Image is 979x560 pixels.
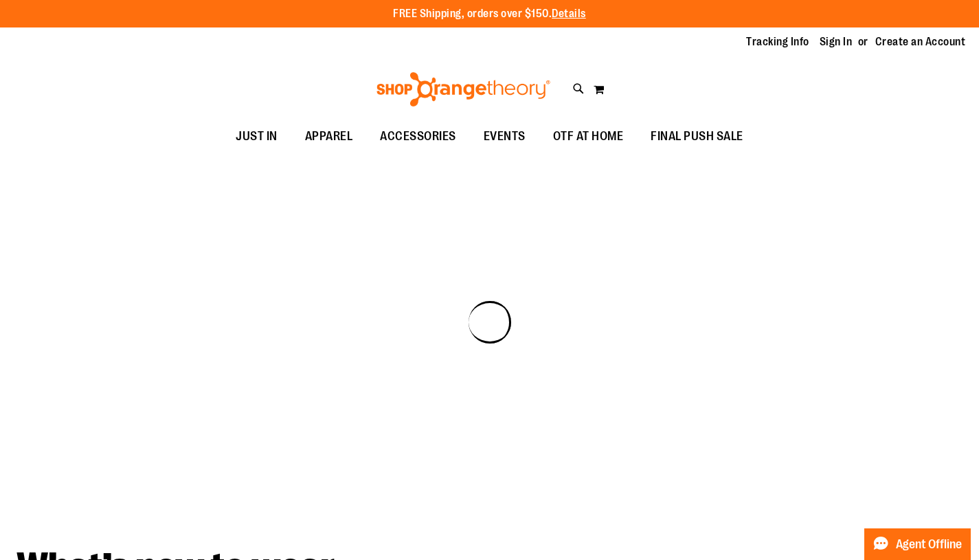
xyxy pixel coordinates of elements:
[746,34,809,49] a: Tracking Info
[637,121,757,153] a: FINAL PUSH SALE
[896,538,962,551] span: Agent Offline
[470,121,539,153] a: EVENTS
[374,72,552,107] img: Shop Orangetheory
[222,121,291,153] a: JUST IN
[484,121,526,152] span: EVENTS
[305,121,353,152] span: APPAREL
[864,528,971,560] button: Agent Offline
[539,121,638,153] a: OTF AT HOME
[236,121,278,152] span: JUST IN
[393,6,586,22] p: FREE Shipping, orders over $150.
[553,121,624,152] span: OTF AT HOME
[380,121,456,152] span: ACCESSORIES
[291,121,367,153] a: APPAREL
[651,121,743,152] span: FINAL PUSH SALE
[875,34,966,49] a: Create an Account
[820,34,853,49] a: Sign In
[366,121,470,153] a: ACCESSORIES
[552,8,586,20] a: Details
